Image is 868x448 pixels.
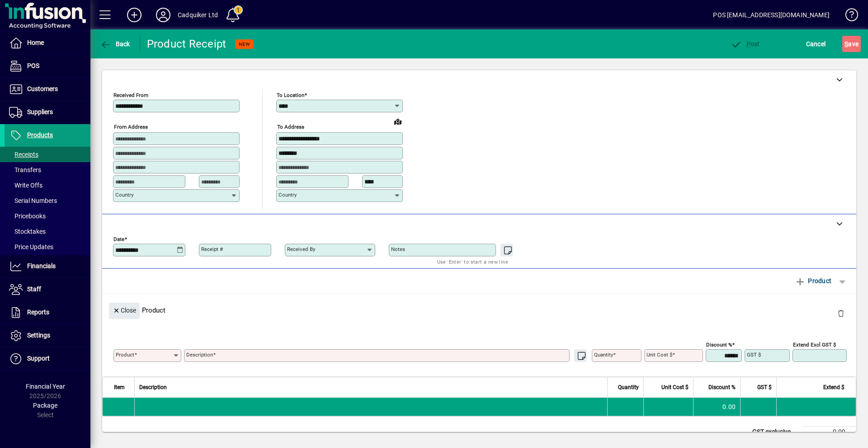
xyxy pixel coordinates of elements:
[5,193,90,208] a: Serial Numbers
[5,55,90,77] a: POS
[27,131,53,139] span: Products
[27,262,56,270] span: Financials
[278,192,297,198] mat-label: Country
[287,246,315,252] mat-label: Received by
[5,32,90,54] a: Home
[27,108,53,116] span: Suppliers
[9,212,46,220] span: Pricebooks
[9,243,53,250] span: Price Updates
[830,309,852,317] app-page-header-button: Delete
[747,352,761,358] mat-label: GST $
[5,324,90,347] a: Settings
[277,92,304,98] mat-label: To location
[90,36,140,52] app-page-header-button: Back
[748,426,802,437] td: GST exclusive
[391,246,405,252] mat-label: Notes
[27,332,50,339] span: Settings
[5,224,90,239] a: Stocktakes
[5,178,90,193] a: Write Offs
[9,228,46,235] span: Stocktakes
[27,85,58,92] span: Customers
[5,278,90,301] a: Staff
[5,239,90,255] a: Price Updates
[9,166,41,173] span: Transfers
[842,36,861,52] button: Save
[139,382,167,392] span: Description
[113,92,148,98] mat-label: Received From
[120,7,149,23] button: Add
[201,246,223,252] mat-label: Receipt #
[5,78,90,101] a: Customers
[107,306,142,314] app-page-header-button: Close
[147,37,226,51] div: Product Receipt
[804,36,828,52] button: Cancel
[5,255,90,278] a: Financials
[5,347,90,370] a: Support
[5,101,90,124] a: Suppliers
[178,8,218,22] div: Cadquiker Ltd
[844,37,859,51] span: ave
[793,341,836,347] mat-label: Extend excl GST $
[757,382,772,392] span: GST $
[113,303,136,318] span: Close
[27,308,49,316] span: Reports
[830,303,852,324] button: Delete
[391,114,405,129] a: View on map
[27,355,50,362] span: Support
[746,40,750,48] span: P
[26,383,65,390] span: Financial Year
[27,285,41,293] span: Staff
[661,382,689,392] span: Unit Cost $
[113,236,124,242] mat-label: Date
[802,426,856,437] td: 0.00
[149,7,178,23] button: Profile
[731,40,760,48] span: ost
[239,41,250,47] span: NEW
[27,62,39,69] span: POS
[5,208,90,224] a: Pricebooks
[728,36,762,52] button: Post
[844,40,848,48] span: S
[5,162,90,178] a: Transfers
[713,8,830,22] div: POS [EMAIL_ADDRESS][DOMAIN_NAME]
[5,147,90,162] a: Receipts
[839,2,857,31] a: Knowledge Base
[708,382,736,392] span: Discount %
[693,398,740,416] td: 0.00
[114,382,125,392] span: Item
[437,256,508,267] mat-hint: Use 'Enter' to start a new line
[98,36,132,52] button: Back
[594,352,613,358] mat-label: Quantity
[823,382,844,392] span: Extend $
[618,382,639,392] span: Quantity
[9,182,42,189] span: Write Offs
[33,402,57,409] span: Package
[186,352,213,358] mat-label: Description
[9,151,38,158] span: Receipts
[102,294,856,327] div: Product
[706,341,732,347] mat-label: Discount %
[5,301,90,324] a: Reports
[27,39,44,46] span: Home
[116,352,134,358] mat-label: Product
[806,37,826,51] span: Cancel
[115,192,133,198] mat-label: Country
[646,352,672,358] mat-label: Unit Cost $
[109,303,140,319] button: Close
[100,40,130,48] span: Back
[9,197,57,204] span: Serial Numbers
